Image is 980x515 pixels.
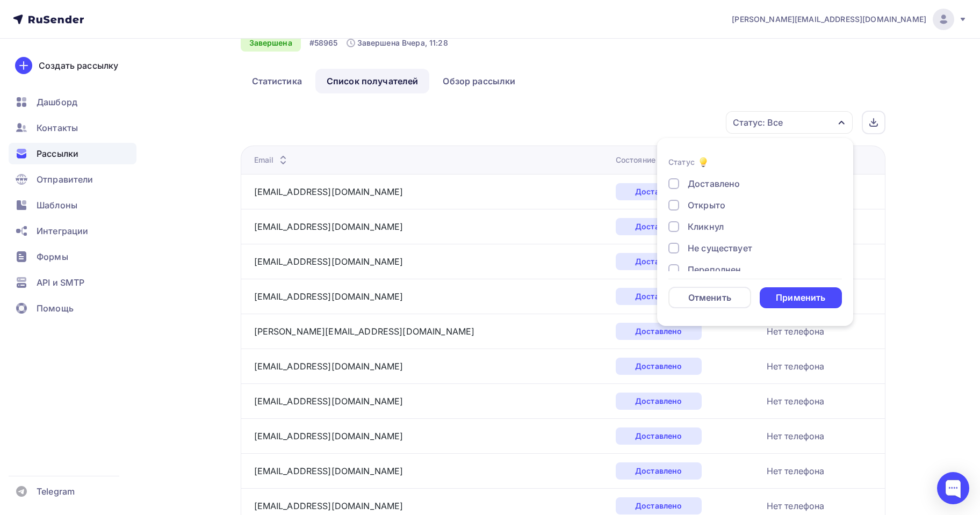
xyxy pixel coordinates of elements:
[37,250,68,263] span: Формы
[37,121,78,134] span: Контакты
[37,173,93,186] span: Отправители
[39,59,118,72] div: Создать рассылку
[688,220,724,233] div: Кликнул
[347,38,448,48] div: Завершена Вчера, 11:28
[688,242,752,255] div: Не существует
[37,224,88,237] span: Интеграции
[254,221,403,232] a: [EMAIL_ADDRESS][DOMAIN_NAME]
[616,155,672,165] div: Состояние
[776,292,825,304] div: Применить
[37,276,84,289] span: API и SMTP
[9,194,136,216] a: Шаблоны
[254,155,290,165] div: Email
[254,256,403,267] a: [EMAIL_ADDRESS][DOMAIN_NAME]
[657,138,853,326] ul: Статус: Все
[688,199,725,212] div: Открыто
[668,157,695,168] div: Статус
[767,430,825,443] div: Нет телефона
[9,246,136,267] a: Формы
[688,177,740,190] div: Доставлено
[616,358,702,375] div: Доставлено
[37,147,78,160] span: Рассылки
[767,325,825,338] div: Нет телефона
[254,361,403,372] a: [EMAIL_ADDRESS][DOMAIN_NAME]
[309,38,338,48] div: #58965
[767,499,825,512] div: Нет телефона
[9,143,136,164] a: Рассылки
[254,326,475,337] a: [PERSON_NAME][EMAIL_ADDRESS][DOMAIN_NAME]
[767,465,825,477] div: Нет телефона
[732,14,926,25] span: [PERSON_NAME][EMAIL_ADDRESS][DOMAIN_NAME]
[616,497,702,514] div: Доставлено
[241,69,313,93] a: Статистика
[254,431,403,441] a: [EMAIL_ADDRESS][DOMAIN_NAME]
[37,96,77,108] span: Дашборд
[767,360,825,373] div: Нет телефона
[733,116,783,129] div: Статус: Все
[254,466,403,476] a: [EMAIL_ADDRESS][DOMAIN_NAME]
[616,393,702,410] div: Доставлено
[725,111,853,134] button: Статус: Все
[616,253,702,270] div: Доставлено
[616,183,702,200] div: Доставлено
[37,199,77,212] span: Шаблоны
[688,263,741,276] div: Переполнен
[315,69,430,93] a: Список получателей
[767,395,825,408] div: Нет телефона
[616,462,702,480] div: Доставлено
[37,302,74,315] span: Помощь
[616,288,702,305] div: Доставлено
[9,117,136,139] a: Контакты
[616,218,702,235] div: Доставлено
[431,69,527,93] a: Обзор рассылки
[254,186,403,197] a: [EMAIL_ADDRESS][DOMAIN_NAME]
[37,485,75,498] span: Telegram
[9,169,136,190] a: Отправители
[732,9,967,30] a: [PERSON_NAME][EMAIL_ADDRESS][DOMAIN_NAME]
[9,91,136,113] a: Дашборд
[241,34,301,52] div: Завершена
[254,291,403,302] a: [EMAIL_ADDRESS][DOMAIN_NAME]
[254,396,403,407] a: [EMAIL_ADDRESS][DOMAIN_NAME]
[254,501,403,511] a: [EMAIL_ADDRESS][DOMAIN_NAME]
[616,323,702,340] div: Доставлено
[688,291,731,304] div: Отменить
[616,427,702,445] div: Доставлено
